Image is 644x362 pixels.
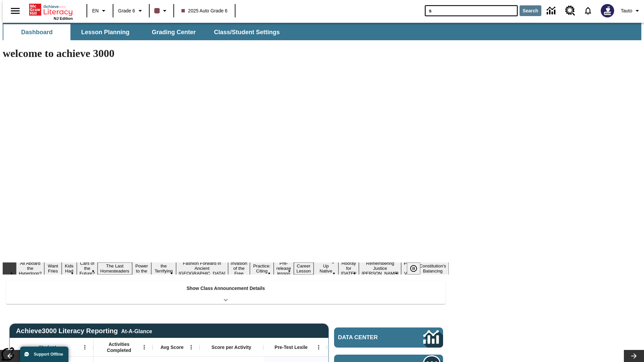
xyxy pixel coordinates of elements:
button: Slide 3 Dirty Jobs Kids Had To Do [62,252,77,285]
button: Slide 1 All Aboard the Hyperloop? [16,260,44,277]
button: Slide 13 Cooking Up Native Traditions [314,257,338,280]
a: Home [29,3,73,16]
span: Lesson Planning [81,28,129,36]
span: Achieve3000 Literacy Reporting [16,327,152,335]
button: Language: EN, Select a language [89,5,111,17]
button: Slide 11 Pre-release lesson [274,260,294,277]
button: Lesson carousel, Next [624,350,644,362]
button: Open Menu [139,342,149,352]
span: NJ Edition [54,16,73,20]
button: Class color is dark brown. Change class color [152,5,171,17]
div: Pause [407,262,427,275]
span: Support Offline [34,352,63,357]
a: Notifications [579,2,597,19]
h1: welcome to achieve 3000 [3,47,449,60]
button: Slide 5 The Last Homesteaders [98,262,132,275]
span: Activities Completed [97,341,141,353]
button: Slide 9 The Invasion of the Free CD [228,255,250,282]
button: Slide 7 Attack of the Terrifying Tomatoes [151,257,176,280]
span: Data Center [338,334,401,341]
button: Slide 12 Career Lesson [294,262,314,275]
button: Slide 2 Do You Want Fries With That? [44,252,61,285]
p: Show Class Announcement Details [186,285,265,292]
button: Lesson Planning [72,24,139,40]
span: Pre-Test Lexile [275,344,308,350]
a: Resource Center, Will open in new tab [561,2,579,20]
button: Open Menu [186,342,196,352]
input: search field [425,5,518,16]
span: Student [39,344,56,350]
a: Data Center [334,327,443,348]
span: EN [92,7,99,14]
button: Support Offline [20,347,68,362]
img: Avatar [601,4,614,17]
span: Score per Activity [212,344,252,350]
button: Grade: Grade 6, Select a grade [115,5,147,17]
span: Tauto [621,7,632,14]
span: Dashboard [21,28,53,36]
span: Avg Score [160,344,183,350]
button: Slide 15 Remembering Justice O'Connor [359,260,401,277]
button: Slide 10 Mixed Practice: Citing Evidence [250,257,274,280]
button: Open Menu [314,342,324,352]
button: Slide 17 The Constitution's Balancing Act [417,257,449,280]
button: Profile/Settings [618,5,644,17]
button: Pause [407,262,420,275]
button: Grading Center [140,24,207,40]
div: At-A-Glance [121,327,152,335]
span: Class/Student Settings [214,28,280,36]
button: Select a new avatar [597,2,618,19]
button: Slide 16 Point of View [401,260,417,277]
button: Slide 4 Cars of the Future? [77,260,98,277]
button: Dashboard [3,24,70,40]
button: Slide 6 Solar Power to the People [132,257,152,280]
button: Open Menu [80,342,90,352]
button: Class/Student Settings [209,24,285,40]
div: Show Class Announcement Details [6,281,445,304]
button: Search [520,5,541,16]
button: Slide 14 Hooray for Constitution Day! [338,260,359,277]
button: Open side menu [5,1,25,21]
button: Slide 8 Fashion Forward in Ancient Rome [176,260,228,277]
span: 2025 Auto Grade 6 [181,7,228,14]
div: SubNavbar [3,24,286,40]
div: SubNavbar [3,23,641,40]
span: Grade 6 [118,7,135,14]
span: Grading Center [152,28,196,36]
a: Data Center [543,2,561,20]
div: Home [29,2,73,20]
